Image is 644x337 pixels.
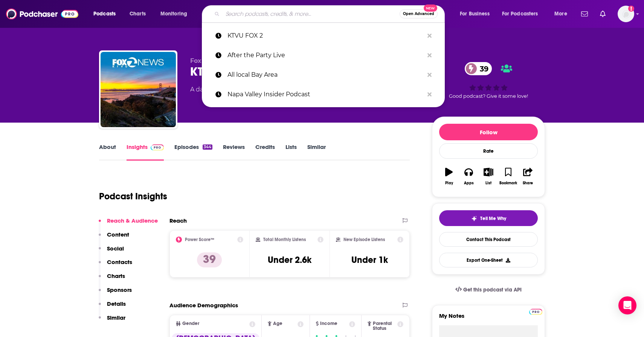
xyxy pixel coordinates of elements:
h2: Power Score™ [185,237,214,242]
button: Similar [99,314,125,328]
span: Tell Me Why [480,216,506,222]
span: Charts [130,9,146,19]
button: Sponsors [99,286,132,300]
img: Podchaser - Follow, Share and Rate Podcasts [6,7,78,21]
a: Show notifications dropdown [578,8,591,20]
span: Monitoring [160,9,187,19]
span: For Podcasters [502,9,538,19]
span: 39 [472,62,492,75]
img: KTVU Fox 2 [101,52,176,127]
button: Contacts [99,258,132,272]
p: Similar [107,314,125,321]
span: Gender [182,321,199,326]
button: open menu [88,8,125,20]
button: Social [99,245,124,259]
a: Get this podcast via API [449,281,528,299]
span: More [554,9,567,19]
img: Podchaser Pro [529,309,542,315]
div: 39Good podcast? Give it some love! [432,57,545,104]
a: Episodes344 [174,143,212,161]
span: Fox Audio Network [190,57,251,64]
p: All local Bay Area [227,65,424,85]
a: InsightsPodchaser Pro [127,143,164,161]
button: Details [99,300,126,314]
button: List [479,163,498,190]
a: Credits [255,143,275,161]
a: Similar [307,143,326,161]
a: All local Bay Area [202,65,445,85]
p: KTVU FOX 2 [227,26,424,46]
button: Share [518,163,538,190]
button: Apps [459,163,478,190]
a: Charts [125,8,150,20]
span: New [424,5,437,12]
p: Contacts [107,258,132,266]
label: My Notes [439,312,538,325]
button: Content [99,231,129,245]
button: Reach & Audience [99,217,158,231]
h2: Total Monthly Listens [263,237,306,242]
input: Search podcasts, credits, & more... [223,8,400,20]
span: Income [320,321,337,326]
img: tell me why sparkle [471,216,477,222]
img: Podchaser Pro [151,144,164,150]
button: Follow [439,124,538,140]
h2: Audience Demographics [169,302,238,309]
span: For Business [460,9,490,19]
button: Play [439,163,459,190]
p: Sponsors [107,286,132,293]
button: open menu [497,8,549,20]
p: Social [107,245,124,252]
h3: Under 1k [351,254,388,266]
button: open menu [549,8,577,20]
button: Open AdvancedNew [400,9,438,18]
div: Share [523,181,533,185]
span: Good podcast? Give it some love! [449,93,528,99]
a: Lists [285,143,297,161]
span: Age [273,321,282,326]
h3: Under 2.6k [268,254,311,266]
a: Pro website [529,308,542,315]
span: Podcasts [93,9,116,19]
a: About [99,143,116,161]
p: Content [107,231,129,238]
div: Bookmark [499,181,517,185]
p: Details [107,300,126,307]
a: Show notifications dropdown [597,8,609,20]
a: Reviews [223,143,245,161]
button: Export One-Sheet [439,253,538,267]
p: Reach & Audience [107,217,158,224]
a: 39 [465,62,492,75]
span: Open Advanced [403,12,434,16]
a: Contact This Podcast [439,232,538,247]
span: Logged in as yaelbt [618,6,634,22]
button: tell me why sparkleTell Me Why [439,210,538,226]
button: Show profile menu [618,6,634,22]
a: After the Party Live [202,46,445,65]
img: User Profile [618,6,634,22]
p: Charts [107,272,125,279]
div: 344 [203,144,212,150]
button: Charts [99,272,125,286]
span: Parental Status [373,321,396,331]
button: open menu [455,8,499,20]
div: Open Intercom Messenger [618,296,636,314]
div: Rate [439,143,538,159]
p: After the Party Live [227,46,424,65]
div: Apps [464,181,474,185]
a: KTVU FOX 2 [202,26,445,46]
p: 39 [197,252,222,267]
p: Napa Valley Insider Podcast [227,85,424,104]
div: Play [445,181,453,185]
h2: New Episode Listens [343,237,385,242]
div: List [485,181,491,185]
div: A daily podcast [190,85,286,94]
a: Napa Valley Insider Podcast [202,85,445,104]
button: Bookmark [498,163,518,190]
div: Search podcasts, credits, & more... [209,5,452,23]
button: open menu [155,8,197,20]
h1: Podcast Insights [99,191,167,202]
h2: Reach [169,217,187,224]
